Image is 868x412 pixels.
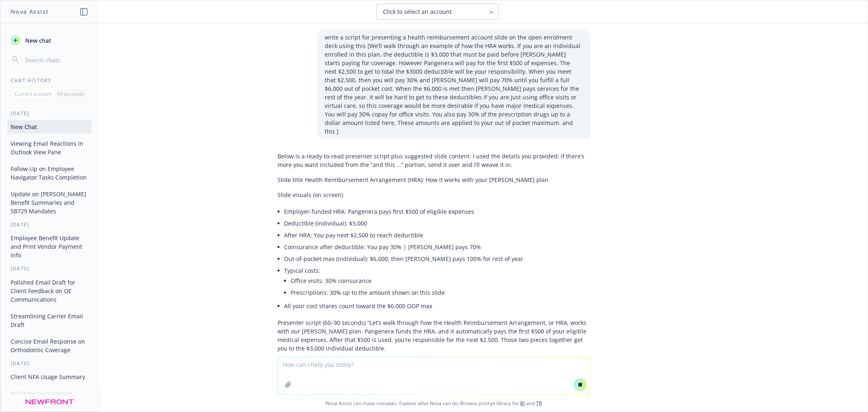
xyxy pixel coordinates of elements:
[291,287,590,298] li: Prescriptions: 30% up to the amount shown on this slide
[520,400,525,407] a: BI
[284,300,590,312] li: All your cost shares count toward the $6,000 OOP max
[1,265,98,272] div: [DATE]
[24,36,51,45] span: New chat
[284,206,590,217] li: Employer-funded HRA: Pangenera pays first $500 of eligible expenses
[7,335,92,357] button: Concise Email Response on Orthodontic Coverage
[284,217,590,229] li: Deductible (individual): $3,000
[7,309,92,331] button: Streamlining Carrier Email Draft
[11,7,49,16] h1: Nova Assist
[7,231,92,262] button: Employee Benefit Update and Print Vendor Payment Info
[376,4,498,20] button: Click to select an account
[284,241,590,253] li: Coinsurance after deductible: You pay 30% | [PERSON_NAME] pays 70%
[284,229,590,241] li: After HRA: You pay next $2,500 to reach deductible
[278,175,590,184] p: Slide title Health Reimbursement Arrangement (HRA): How it works with your [PERSON_NAME] plan
[278,152,590,169] p: Below is a ready-to-read presenter script plus suggested slide content. I used the details you pr...
[7,137,92,159] button: Viewing Email Reactions in Outlook View Pane
[7,387,92,409] button: Polishing Slack Update Message
[7,370,92,384] button: Client NFA Usage Summary
[7,162,92,184] button: Follow-Up on Employee Navigator Tasks Completion
[7,187,92,218] button: Update on [PERSON_NAME] Benefit Summaries and SB729 Mandates
[24,54,88,66] input: Search chats
[7,120,92,134] button: New Chat
[1,221,98,228] div: [DATE]
[1,110,98,117] div: [DATE]
[1,360,98,367] div: [DATE]
[4,395,864,412] span: Nova Assist can make mistakes. Explore what Nova can do: Browse prompt library for and
[278,191,590,199] p: Slide visuals (on screen)
[15,90,51,97] p: Current account
[284,265,590,300] li: Typical costs:
[278,318,590,353] p: Presenter script (60–90 seconds) “Let’s walk through how the Health Reimbursement Arrangement, or...
[57,90,84,97] p: All accounts
[536,400,542,407] a: TR
[325,33,582,136] p: write a script for presenting a health reimbursement account slide on the open enrolment deck usi...
[1,77,98,84] div: Chat History
[383,8,452,16] span: Click to select an account
[7,33,92,48] button: New chat
[284,253,590,265] li: Out-of-pocket max (individual): $6,000; then [PERSON_NAME] pays 100% for rest of year
[7,276,92,306] button: Polished Email Draft for Client Feedback on OE Communications
[291,275,590,287] li: Office visits: 30% coinsurance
